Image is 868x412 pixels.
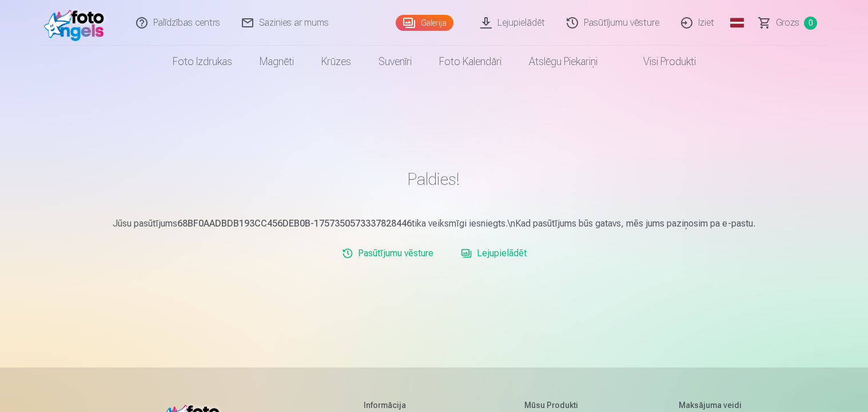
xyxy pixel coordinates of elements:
[515,46,611,78] a: Atslēgu piekariņi
[246,46,308,78] a: Magnēti
[425,46,515,78] a: Foto kalendāri
[611,46,710,78] a: Visi produkti
[337,242,438,265] a: Pasūtījumu vēsture
[44,5,110,41] img: /fa3
[364,399,430,411] h5: Informācija
[100,217,768,231] p: Jūsu pasūtījums tika veiksmīgi iesniegts.\nKad pasūtījums būs gatavs, mēs jums paziņosim pa e-pastu.
[524,399,584,411] h5: Mūsu produkti
[804,17,817,30] span: 0
[396,15,453,31] a: Galerija
[456,242,531,265] a: Lejupielādēt
[365,46,425,78] a: Suvenīri
[679,399,742,411] h5: Maksājuma veidi
[776,16,799,30] span: Grozs
[308,46,365,78] a: Krūzes
[177,218,412,229] b: 68BF0AADBDB193CC456DEB0B-1757350573337828446
[159,46,246,78] a: Foto izdrukas
[100,169,768,189] h1: Paldies!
